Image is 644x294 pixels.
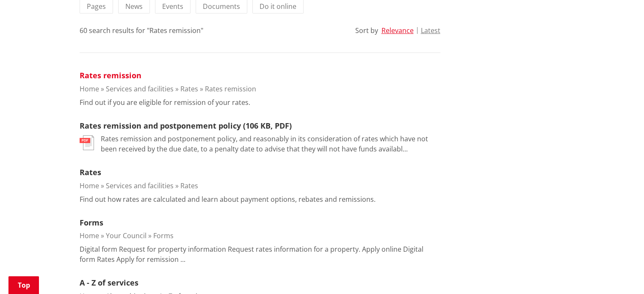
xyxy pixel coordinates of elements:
a: A - Z of services [80,278,138,288]
a: Your Council [106,231,146,240]
span: Do it online [260,2,296,11]
p: Rates remission and postponement policy, and reasonably in its consideration of rates which have ... [101,134,440,154]
p: Find out how rates are calculated and learn about payment options, rebates and remissions. [80,194,376,204]
img: document-pdf.svg [80,135,94,150]
a: Rates remission [80,70,141,80]
a: Services and facilities [106,181,174,190]
iframe: Messenger Launcher [605,258,636,289]
button: Relevance [381,27,414,34]
span: Events [162,2,183,11]
div: Sort by [355,25,378,36]
p: Find out if you are eligible for remission of your rates. [80,97,250,107]
a: Home [80,181,99,190]
a: Top [8,276,39,294]
a: Forms [80,217,103,228]
a: Rates [180,84,198,93]
p: Digital form Request for property information Request rates information for a property. Apply onl... [80,244,440,264]
a: Rates [80,167,101,177]
a: Rates [180,181,198,190]
a: Forms [153,231,174,240]
a: Rates remission [205,84,256,93]
span: Pages [87,2,106,11]
a: Home [80,231,99,240]
button: Latest [421,27,440,34]
a: Home [80,84,99,93]
a: Services and facilities [106,84,174,93]
div: 60 search results for "Rates remission" [80,25,203,36]
span: Documents [203,2,240,11]
span: News [125,2,143,11]
a: Rates remission and postponement policy (106 KB, PDF) [80,121,292,131]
